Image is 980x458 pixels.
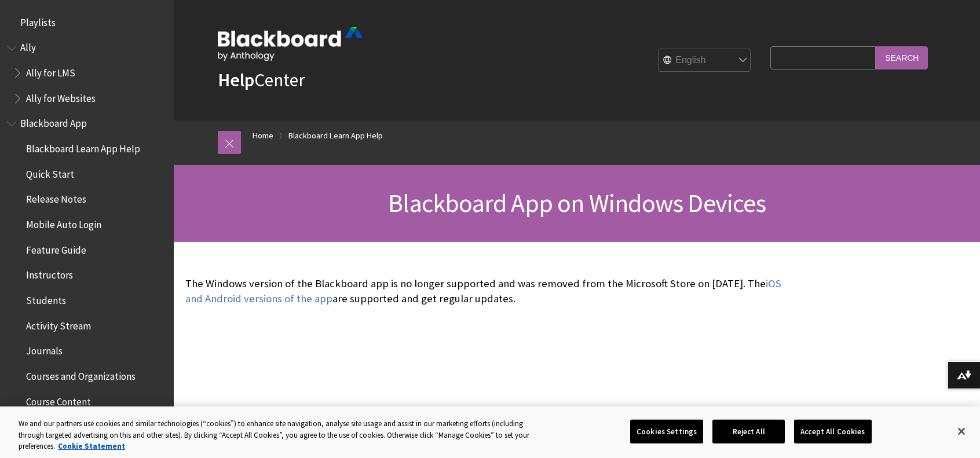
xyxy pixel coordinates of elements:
[26,89,96,104] span: Ally for Websites
[26,240,86,256] span: Feature Guide
[26,266,73,281] span: Instructors
[19,418,539,452] div: We and our partners use cookies and similar technologies (“cookies”) to enhance site navigation, ...
[7,38,167,108] nav: Book outline for Anthology Ally Help
[630,419,703,444] button: Cookies Settings
[20,13,56,28] span: Playlists
[7,13,167,32] nav: Book outline for Playlists
[794,419,871,444] button: Accept All Cookies
[20,38,36,54] span: Ally
[949,419,974,444] button: Close
[185,276,797,306] p: The Windows version of the Blackboard app is no longer supported and was removed from the Microso...
[218,27,363,61] img: Blackboard by Anthology
[20,114,87,130] span: Blackboard App
[26,342,63,357] span: Journals
[26,215,101,230] span: Mobile Auto Login
[26,190,86,206] span: Release Notes
[26,316,91,332] span: Activity Stream
[185,277,781,306] a: iOS and Android versions of the app
[26,164,74,180] span: Quick Start
[26,63,75,79] span: Ally for LMS
[58,441,125,451] a: More information about your privacy, opens in a new tab
[712,419,785,444] button: Reject All
[26,291,66,306] span: Students
[218,68,305,91] a: HelpCenter
[659,49,751,72] select: Site Language Selector
[288,129,383,143] a: Blackboard Learn App Help
[26,139,140,155] span: Blackboard Learn App Help
[26,367,136,382] span: Courses and Organizations
[388,187,766,219] span: Blackboard App on Windows Devices
[26,392,91,408] span: Course Content
[876,46,928,69] input: Search
[253,129,273,143] a: Home
[218,68,254,91] strong: Help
